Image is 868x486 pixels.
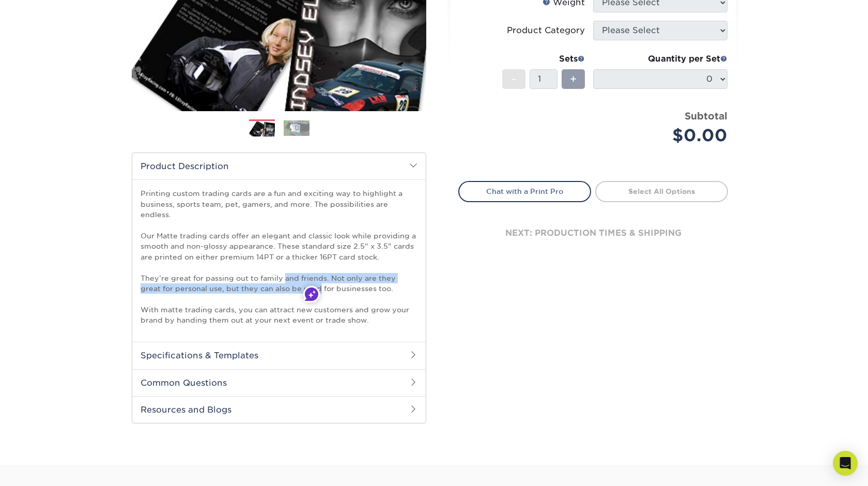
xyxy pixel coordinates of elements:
[512,71,516,87] span: -
[284,120,309,136] img: Trading Cards 02
[502,53,585,65] div: Sets
[685,110,727,121] strong: Subtotal
[507,24,585,37] div: Product Category
[249,120,275,138] img: Trading Cards 01
[141,188,417,325] p: Printing custom trading cards are a fun and exciting way to highlight a business, sports team, pe...
[593,53,727,65] div: Quantity per Set
[458,202,728,264] div: next: production times & shipping
[132,396,426,423] h2: Resources and Blogs
[601,123,727,148] div: $0.00
[132,369,426,396] h2: Common Questions
[132,342,426,369] h2: Specifications & Templates
[458,181,591,202] a: Chat with a Print Pro
[833,451,858,476] div: Open Intercom Messenger
[595,181,728,202] a: Select All Options
[132,153,426,179] h2: Product Description
[570,71,577,87] span: +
